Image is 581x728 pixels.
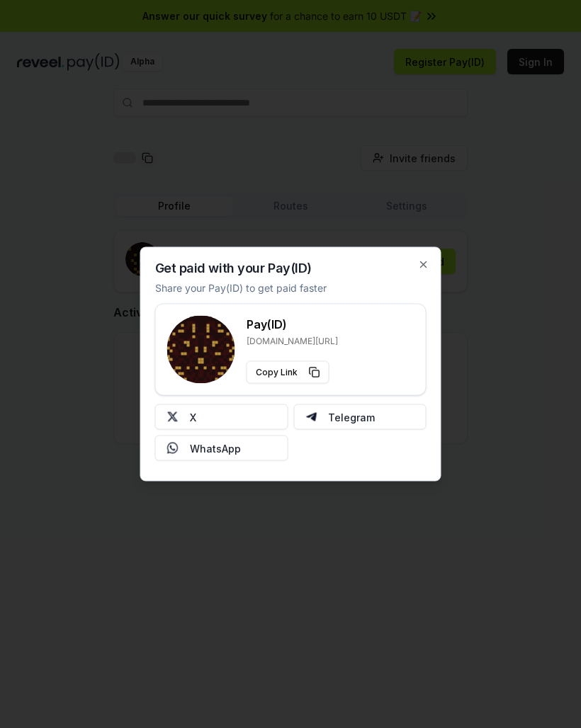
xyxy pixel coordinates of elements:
[155,436,288,461] button: WhatsApp
[247,361,329,384] button: Copy Link
[247,336,338,347] p: [DOMAIN_NAME][URL]
[247,316,338,333] h3: Pay(ID)
[155,280,327,295] p: Share your Pay(ID) to get paid faster
[167,411,179,423] img: X
[155,262,312,275] h2: Get paid with your Pay(ID)
[167,443,179,454] img: Whatsapp
[293,404,427,430] button: Telegram
[155,404,288,430] button: X
[305,411,317,423] img: Telegram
